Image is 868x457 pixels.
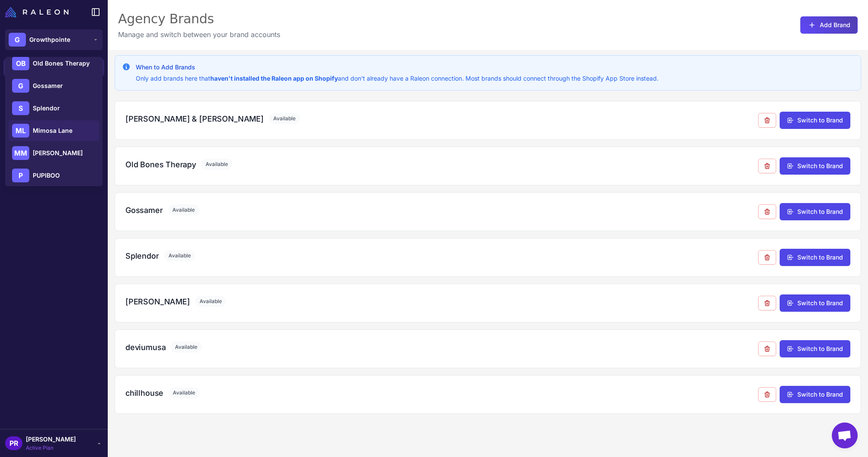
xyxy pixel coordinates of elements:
span: Available [169,387,200,398]
span: [PERSON_NAME] [26,435,76,444]
button: Switch to Brand [780,294,850,312]
button: GGrowthpointe [5,29,103,50]
button: Remove from agency [758,387,776,402]
h3: deviumusa [125,341,165,353]
span: Available [201,159,232,170]
span: Growthpointe [29,35,70,44]
div: Open chat [832,423,858,448]
div: Agency Brands [118,10,280,28]
button: Add Brand [800,16,858,34]
div: G [9,33,26,47]
span: Available [171,341,202,353]
div: P [12,169,29,182]
span: Available [168,204,199,216]
span: Old Bones Therapy [33,59,90,68]
div: PR [5,436,22,450]
button: Remove from agency [758,341,776,356]
h3: Splendor [125,250,159,262]
span: Available [164,250,195,261]
div: S [12,101,29,115]
h3: Gossamer [125,204,163,216]
span: PUPIBOO [33,171,60,180]
a: Manage Brands [3,59,104,77]
span: Active Plan [26,444,76,452]
a: Raleon Logo [5,7,72,17]
div: MM [12,146,29,160]
span: Available [269,113,300,124]
button: Switch to Brand [780,249,850,266]
button: Remove from agency [758,250,776,265]
h3: When to Add Brands [136,63,659,72]
div: ML [12,124,29,138]
button: Switch to Brand [780,157,850,175]
button: Switch to Brand [780,340,850,357]
h3: Old Bones Therapy [125,159,196,170]
strong: haven't installed the Raleon app on Shopify [210,75,338,82]
h3: chillhouse [125,387,163,399]
span: Available [195,296,226,307]
button: Switch to Brand [780,386,850,403]
button: Remove from agency [758,113,776,128]
div: G [12,79,29,93]
button: Switch to Brand [780,112,850,129]
h3: [PERSON_NAME] & [PERSON_NAME] [125,113,264,125]
img: Raleon Logo [5,7,69,17]
div: OB [12,56,29,70]
span: Mimosa Lane [33,126,72,135]
p: Manage and switch between your brand accounts [118,29,280,40]
button: Remove from agency [758,204,776,219]
button: Remove from agency [758,159,776,173]
h3: [PERSON_NAME] [125,296,190,307]
span: Splendor [33,103,60,113]
p: Only add brands here that and don't already have a Raleon connection. Most brands should connect ... [136,74,659,83]
button: Switch to Brand [780,203,850,220]
button: Remove from agency [758,296,776,310]
span: Gossamer [33,81,63,91]
span: [PERSON_NAME] [33,148,83,158]
a: User Management [3,80,104,98]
